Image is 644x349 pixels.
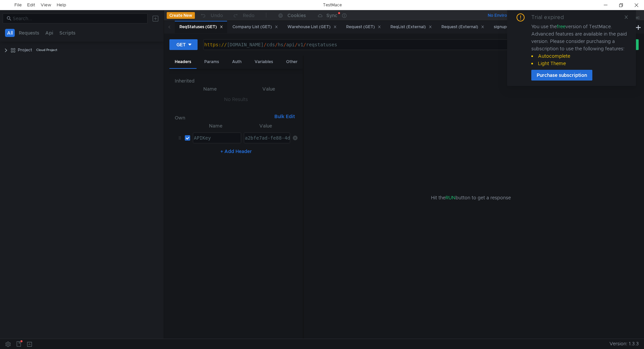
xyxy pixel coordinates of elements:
button: + Add Header [218,147,255,155]
th: Name [180,85,240,93]
div: Sync [326,13,337,18]
button: Api [43,29,55,37]
th: Value [240,85,298,93]
button: Bulk Edit [272,112,298,120]
span: free [557,23,566,30]
div: Request (External) [441,23,484,31]
div: Headers [169,56,197,69]
li: Autocomplete [531,52,628,60]
button: Undo [195,10,228,20]
div: No Environment [488,12,520,19]
div: Redo [243,11,255,19]
div: ReqList (External) [390,23,432,31]
input: Search... [13,15,144,22]
th: Name [190,122,241,130]
nz-embed-empty: No Results [224,96,248,102]
div: Variables [249,56,278,68]
div: Other [281,56,303,68]
button: Redo [228,10,259,20]
div: signupCheck (POST) [494,23,541,31]
button: Create New [167,12,195,19]
h6: Inherited [175,77,298,85]
span: Version: 1.3.3 [609,339,639,349]
button: GET [169,39,198,50]
div: Auth [227,56,247,68]
div: ReqStatuses (GET) [179,23,223,31]
div: Company List (GET) [232,23,278,31]
button: Scripts [57,29,77,37]
div: Undo [211,11,223,19]
button: Purchase subscription [531,70,592,81]
button: Requests [17,29,41,37]
div: Cloud Project [36,45,57,55]
div: Request (GET) [346,23,381,31]
h6: Own [175,114,272,122]
span: Hit the button to get a response [431,194,511,201]
button: No Environment [480,10,526,21]
div: Project [18,45,32,55]
div: Cookies [287,11,306,19]
div: Params [199,56,224,68]
div: Trial expired [531,13,572,21]
span: RUN [445,195,455,201]
li: Light Theme [531,60,628,67]
button: All [5,29,15,37]
div: GET [176,41,186,48]
th: Value [241,122,290,130]
div: You use the version of TestMace. Advanced features are available in the paid version. Please cons... [531,23,628,67]
div: Warehouse List (GET) [287,23,337,31]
